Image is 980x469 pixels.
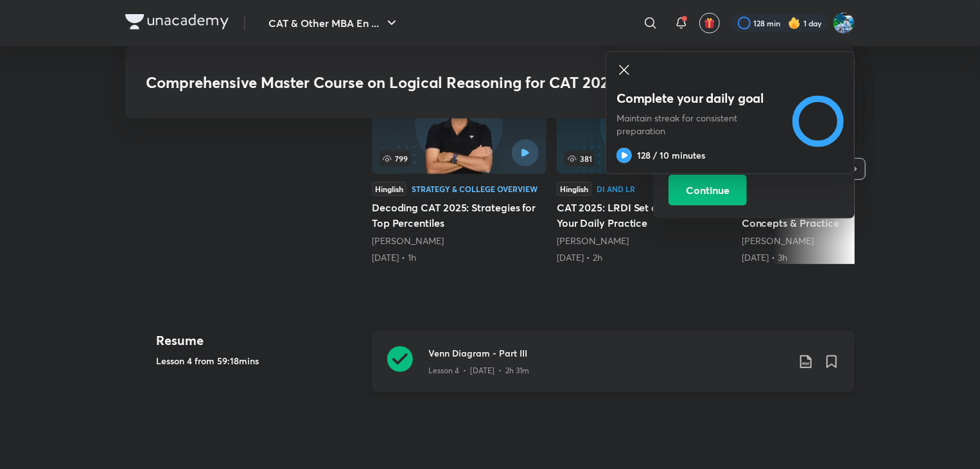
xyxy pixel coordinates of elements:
button: avatar [699,13,720,33]
a: 381HinglishDI and LRCAT 2025: LRDI Set of the Day 2 - Your Daily Practice[PERSON_NAME][DATE] • 2h [557,74,731,264]
a: Decoding CAT 2025: Strategies for Top Percentiles [372,74,547,264]
img: streak [788,17,801,30]
h3: Comprehensive Master Course on Logical Reasoning for CAT 2025 [146,73,649,92]
h6: 128 / 10 minutes [637,149,705,162]
h5: Decoding CAT 2025: Strategies for Top Percentiles [372,200,547,231]
a: 799HinglishStrategy & College OverviewDecoding CAT 2025: Strategies for Top Percentiles[PERSON_NA... [372,74,547,264]
p: Maintain streak for consistent preparation [617,112,783,137]
h4: Complete your daily goal [617,90,783,107]
div: DI and LR [597,185,635,193]
span: 381 [564,151,595,166]
div: Ravi Kumar [557,234,731,247]
img: Company Logo [125,14,229,30]
div: Ravi Kumar [372,234,547,247]
p: Lesson 4 • [DATE] • 2h 31m [428,365,529,376]
h4: Resume [156,331,362,350]
div: Hinglish [557,182,591,196]
div: 17th Jun • 3h [742,251,916,264]
a: CAT 2025: LRDI Set of the Day 2 - Your Daily Practice [557,74,731,264]
div: 9th May • 2h [557,251,731,264]
img: Tushar Kumar [833,12,855,34]
a: [PERSON_NAME] [742,234,814,247]
h5: CAT 2025: LRDI Set of the Day 2 - Your Daily Practice [557,200,731,231]
img: avatar [704,17,715,29]
a: Company Logo [125,14,229,33]
button: Continue [669,175,747,206]
button: CAT & Other MBA En ... [261,10,407,36]
div: 19th Apr • 1h [372,251,547,264]
div: Ravi Kumar [742,234,916,247]
h5: Lesson 4 from 59:18mins [156,354,362,367]
h3: Venn Diagram - Part III [428,346,788,360]
span: 799 [380,151,410,166]
a: Venn Diagram - Part IIILesson 4 • [DATE] • 2h 31m [372,331,855,407]
div: Hinglish [372,182,407,196]
a: [PERSON_NAME] [372,234,444,247]
div: Strategy & College Overview [412,185,538,193]
a: [PERSON_NAME] [557,234,629,247]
